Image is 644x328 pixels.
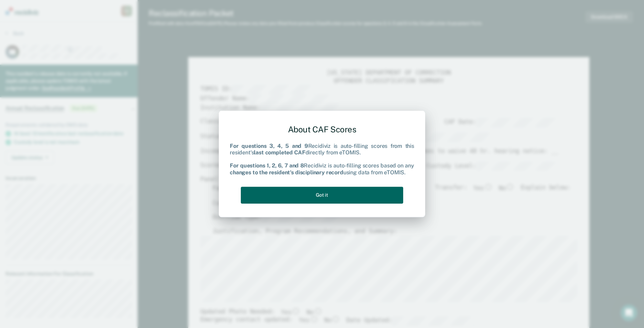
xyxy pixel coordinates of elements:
[254,149,305,156] b: last completed CAF
[230,143,308,149] b: For questions 3, 4, 5 and 9
[241,187,403,204] button: Got it
[230,119,414,140] div: About CAF Scores
[230,163,304,169] b: For questions 1, 2, 6, 7 and 8
[230,143,414,176] div: Recidiviz is auto-filling scores from this resident's directly from eTOMIS. Recidiviz is auto-fil...
[230,169,343,176] b: changes to the resident's disciplinary record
